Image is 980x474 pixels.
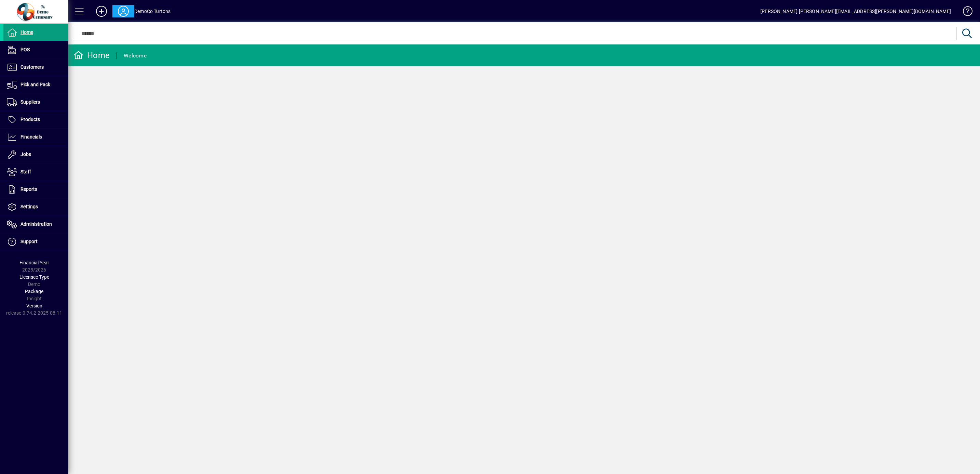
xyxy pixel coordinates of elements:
[21,186,37,192] span: Reports
[19,260,49,265] span: Financial Year
[112,5,134,17] button: Profile
[21,82,50,87] span: Pick and Pack
[21,221,52,227] span: Administration
[3,198,68,215] a: Settings
[3,41,68,58] a: POS
[3,233,68,250] a: Support
[3,94,68,111] a: Suppliers
[73,50,110,61] div: Home
[21,204,38,209] span: Settings
[26,303,42,308] span: Version
[3,216,68,233] a: Administration
[21,29,33,35] span: Home
[21,239,38,244] span: Support
[25,289,43,294] span: Package
[21,169,31,174] span: Staff
[3,76,68,93] a: Pick and Pack
[21,117,40,122] span: Products
[3,129,68,146] a: Financials
[21,47,30,52] span: POS
[760,6,951,17] div: [PERSON_NAME] [PERSON_NAME][EMAIL_ADDRESS][PERSON_NAME][DOMAIN_NAME]
[91,5,112,17] button: Add
[3,163,68,181] a: Staff
[3,181,68,198] a: Reports
[21,64,44,70] span: Customers
[3,146,68,163] a: Jobs
[21,134,42,140] span: Financials
[3,111,68,128] a: Products
[134,6,171,17] div: DemoCo Turtons
[958,1,971,24] a: Knowledge Base
[21,99,40,105] span: Suppliers
[19,274,49,280] span: Licensee Type
[21,152,31,157] span: Jobs
[3,59,68,76] a: Customers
